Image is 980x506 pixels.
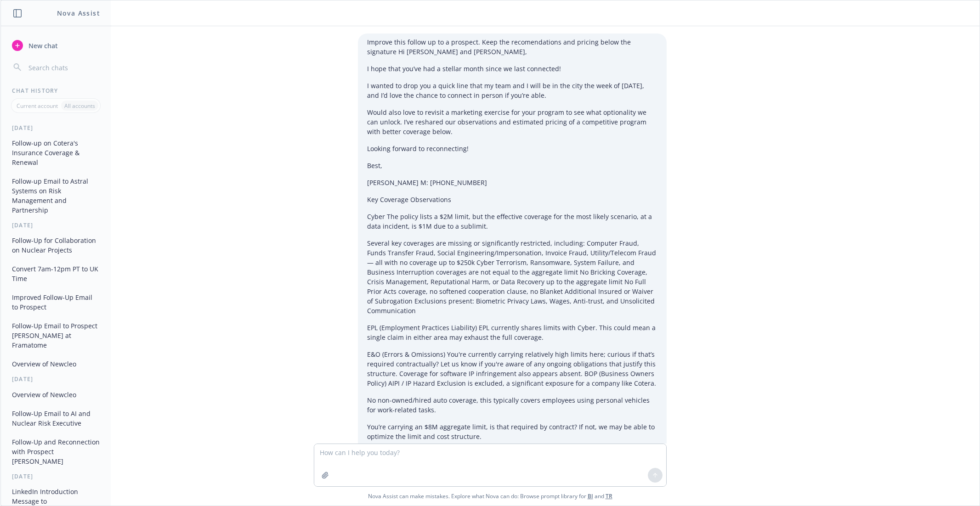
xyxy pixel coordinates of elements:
p: I wanted to drop you a quick line that my team and I will be in the city the week of [DATE], and ... [367,81,657,100]
button: Follow-Up and Reconnection with Prospect [PERSON_NAME] [8,434,103,469]
p: Cyber The policy lists a $2M limit, but the effective coverage for the most likely scenario, at a... [367,212,657,231]
p: No non-owned/hired auto coverage, this typically covers employees using personal vehicles for wor... [367,395,657,415]
button: New chat [8,37,103,54]
span: New chat [27,41,58,51]
h1: Nova Assist [57,8,100,18]
button: Follow-up on Cotera's Insurance Coverage & Renewal [8,135,103,170]
div: [DATE] [1,124,111,132]
button: Follow-Up Email to AI and Nuclear Risk Executive [8,406,103,431]
a: BI [588,492,593,500]
p: Would also love to revisit a marketing exercise for your program to see what optionality we can u... [367,107,657,136]
p: Looking forward to reconnecting! [367,144,657,153]
button: Follow-Up Email to Prospect [PERSON_NAME] at Framatome [8,318,103,353]
button: Follow-up Email to Astral Systems on Risk Management and Partnership [8,174,103,218]
button: Overview of Newcleo [8,356,103,371]
div: [DATE] [1,472,111,480]
p: Improve this follow up to a prospect. Keep the recomendations and pricing below the signature Hi ... [367,37,657,56]
p: All accounts [64,102,95,110]
button: Convert 7am-12pm PT to UK Time [8,261,103,286]
p: Best, [367,161,657,170]
p: Current account [17,102,58,110]
button: Overview of Newcleo [8,387,103,402]
span: Nova Assist can make mistakes. Explore what Nova can do: Browse prompt library for and [4,487,976,506]
button: Follow-Up for Collaboration on Nuclear Projects [8,233,103,258]
button: Improved Follow-Up Email to Prospect [8,290,103,315]
p: You’re carrying an $8M aggregate limit, is that required by contract? If not, we may be able to o... [367,422,657,441]
p: Key Coverage Observations [367,195,657,204]
p: EPL (Employment Practices Liability) EPL currently shares limits with Cyber. This could mean a si... [367,323,657,342]
input: Search chats [27,61,100,74]
p: E&O (Errors & Omissions) You're currently carrying relatively high limits here; curious if that’s... [367,349,657,388]
div: [DATE] [1,221,111,229]
p: [PERSON_NAME] M: [PHONE_NUMBER] [367,178,657,187]
p: Several key coverages are missing or significantly restricted, including: Computer Fraud, Funds T... [367,238,657,315]
p: I hope that you’ve had a stellar month since we last connected! [367,64,657,73]
a: TR [606,492,612,500]
div: Chat History [1,87,111,95]
div: [DATE] [1,375,111,383]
